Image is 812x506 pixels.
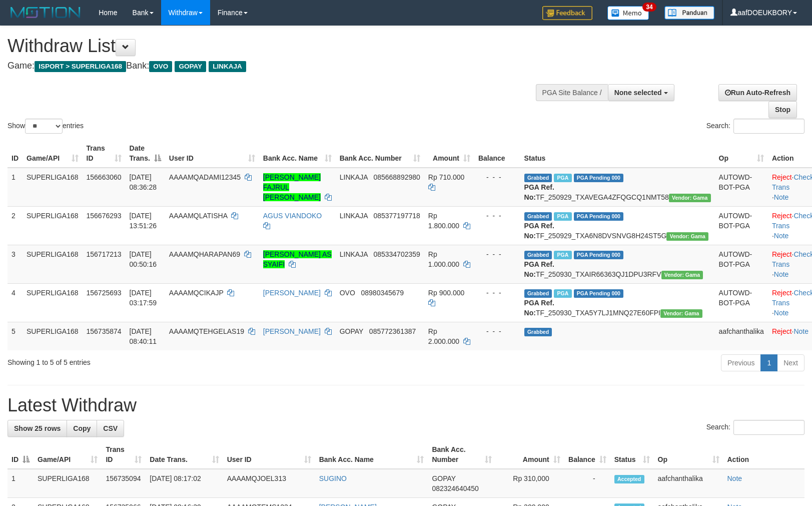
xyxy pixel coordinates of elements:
span: Marked by aafsoycanthlai [554,212,571,221]
span: Copy [73,424,91,432]
span: Rp 1.800.000 [428,212,459,230]
span: OVO [149,61,172,72]
span: Vendor URL: https://trx31.1velocity.biz [666,232,708,241]
a: [PERSON_NAME] FAJRUL [PERSON_NAME] [263,173,321,201]
span: AAAAMQTEHGELAS19 [169,327,244,335]
span: Copy 08980345679 to clipboard [361,289,404,297]
span: Vendor URL: https://trx31.1velocity.biz [661,271,703,279]
span: Rp 2.000.000 [428,327,459,345]
td: SUPERLIGA168 [23,283,83,322]
th: ID [8,139,23,168]
div: - - - [478,326,516,336]
span: LINKAJA [340,173,368,181]
td: [DATE] 08:17:02 [146,469,223,498]
td: 4 [8,283,23,322]
a: Reject [772,250,792,258]
div: - - - [478,211,516,221]
span: GOPAY [340,327,363,335]
span: Copy 085668892980 to clipboard [373,173,420,181]
span: Marked by aafchhiseyha [554,174,571,182]
td: AAAAMQJOEL313 [223,469,315,498]
a: Note [774,193,789,201]
span: LINKAJA [340,212,368,220]
span: ISPORT > SUPERLIGA168 [35,61,126,72]
span: Vendor URL: https://trx31.1velocity.biz [669,194,711,202]
a: Next [777,354,804,371]
a: Reject [772,289,792,297]
th: Bank Acc. Number: activate to sort column ascending [336,139,424,168]
th: Amount: activate to sort column ascending [496,440,564,469]
span: Grabbed [524,212,552,221]
button: None selected [608,84,674,101]
th: Bank Acc. Name: activate to sort column ascending [259,139,336,168]
td: 1 [8,168,23,207]
span: Rp 710.000 [428,173,464,181]
th: Balance [474,139,520,168]
a: Run Auto-Refresh [718,84,797,101]
td: SUPERLIGA168 [23,245,83,283]
span: OVO [340,289,355,297]
img: panduan.png [664,6,714,20]
a: Note [793,327,808,335]
td: SUPERLIGA168 [34,469,102,498]
span: Show 25 rows [14,424,61,432]
span: AAAAMQHARAPAN69 [169,250,240,258]
a: Show 25 rows [8,420,67,437]
th: User ID: activate to sort column ascending [223,440,315,469]
a: Reject [772,327,792,335]
select: Showentries [25,119,63,134]
th: Game/API: activate to sort column ascending [23,139,83,168]
td: 5 [8,322,23,350]
div: Showing 1 to 5 of 5 entries [8,353,331,367]
span: CSV [103,424,118,432]
div: PGA Site Balance / [536,84,608,101]
span: 156725693 [87,289,122,297]
td: 2 [8,206,23,245]
td: - [564,469,610,498]
span: Grabbed [524,289,552,298]
th: User ID: activate to sort column ascending [165,139,259,168]
a: Reject [772,173,792,181]
a: Previous [721,354,761,371]
a: Copy [67,420,97,437]
span: Grabbed [524,328,552,336]
td: AUTOWD-BOT-PGA [715,245,768,283]
td: AUTOWD-BOT-PGA [715,206,768,245]
th: Date Trans.: activate to sort column ascending [146,440,223,469]
span: [DATE] 08:36:28 [130,173,157,191]
a: Reject [772,212,792,220]
span: Marked by aafnonsreyleab [554,289,571,298]
span: [DATE] 00:50:16 [130,250,157,268]
td: TF_250929_TXAVEGA4ZFQGCQ1NMT58 [520,168,715,207]
span: PGA Pending [574,251,624,259]
a: [PERSON_NAME] [263,327,321,335]
a: Note [774,309,789,317]
th: Op: activate to sort column ascending [654,440,723,469]
a: Note [774,270,789,278]
td: Rp 310,000 [496,469,564,498]
span: [DATE] 03:17:59 [130,289,157,307]
img: Button%20Memo.svg [607,6,649,20]
a: SUGINO [319,474,347,482]
input: Search: [733,420,804,435]
span: AAAAMQCIKAJP [169,289,224,297]
td: TF_250930_TXAIR66363QJ1DPU3RFV [520,245,715,283]
a: [PERSON_NAME] [263,289,321,297]
a: AGUS VIANDOKO [263,212,322,220]
th: Status [520,139,715,168]
h1: Withdraw List [8,36,531,56]
span: PGA Pending [574,174,624,182]
h1: Latest Withdraw [8,395,804,415]
td: SUPERLIGA168 [23,206,83,245]
td: SUPERLIGA168 [23,168,83,207]
span: LINKAJA [209,61,246,72]
span: None selected [614,89,662,97]
a: Note [727,474,742,482]
label: Show entries [8,119,84,134]
th: Date Trans.: activate to sort column descending [126,139,165,168]
div: - - - [478,249,516,259]
span: Copy 082324640450 to clipboard [432,484,478,492]
span: GOPAY [432,474,455,482]
div: - - - [478,288,516,298]
th: Status: activate to sort column ascending [610,440,654,469]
